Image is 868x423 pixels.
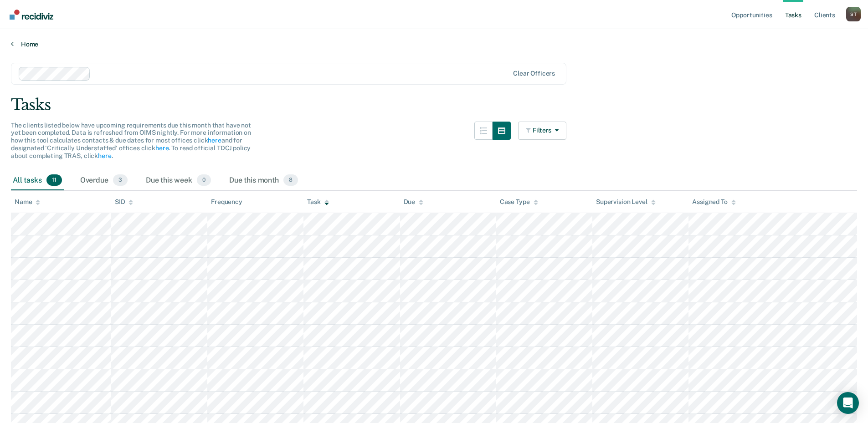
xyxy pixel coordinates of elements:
[197,174,211,186] span: 0
[155,144,169,152] a: here
[15,198,40,206] div: Name
[404,198,424,206] div: Due
[113,174,128,186] span: 3
[837,392,859,414] div: Open Intercom Messenger
[500,198,538,206] div: Case Type
[11,40,857,48] a: Home
[513,70,555,77] div: Clear officers
[307,198,329,206] div: Task
[11,171,64,191] div: All tasks11
[98,152,111,159] a: here
[10,10,53,20] img: Recidiviz
[11,96,857,114] div: Tasks
[846,7,861,21] button: Profile dropdown button
[518,122,566,140] button: Filters
[692,198,735,206] div: Assigned To
[115,198,134,206] div: SID
[144,171,213,191] div: Due this week0
[78,171,129,191] div: Overdue3
[596,198,656,206] div: Supervision Level
[227,171,300,191] div: Due this month8
[211,198,242,206] div: Frequency
[46,174,62,186] span: 11
[11,122,251,159] span: The clients listed below have upcoming requirements due this month that have not yet been complet...
[846,7,861,21] div: S T
[208,137,221,144] a: here
[283,174,298,186] span: 8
